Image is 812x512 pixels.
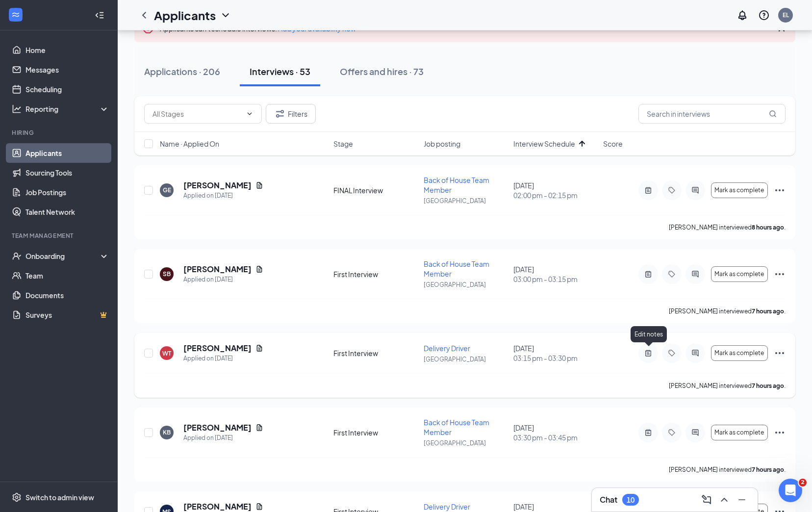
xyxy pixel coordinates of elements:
p: [GEOGRAPHIC_DATA] [424,281,507,289]
div: Onboarding [25,251,101,261]
svg: Analysis [12,104,22,114]
span: Delivery Driver [424,502,470,511]
svg: UserCheck [12,251,22,261]
h5: [PERSON_NAME] [183,264,252,275]
span: Score [603,139,623,149]
svg: Document [255,344,263,352]
span: Delivery Driver [424,344,470,353]
a: Sourcing Tools [25,163,109,182]
span: Name · Applied On [160,139,219,149]
a: Scheduling [25,79,109,99]
span: Back of House Team Member [424,176,489,194]
svg: ChevronUp [718,494,730,506]
div: Switch to admin view [25,492,94,502]
svg: Collapse [95,10,104,20]
span: Mark as complete [714,271,764,278]
svg: Ellipses [774,184,786,196]
iframe: Intercom live chat [779,479,802,502]
div: Offers and hires · 73 [340,65,424,77]
a: Messages [25,60,109,79]
button: Minimize [734,492,750,508]
button: Mark as complete [711,345,768,361]
h5: [PERSON_NAME] [183,180,252,191]
a: Talent Network [25,202,109,222]
svg: Notifications [736,9,748,21]
a: SurveysCrown [25,305,109,325]
p: [PERSON_NAME] interviewed . [669,307,786,315]
svg: Ellipses [774,427,786,438]
a: Documents [25,285,109,305]
svg: Tag [666,429,678,436]
div: Interviews · 53 [250,65,310,77]
div: Hiring [12,128,107,137]
svg: MagnifyingGlass [769,110,777,118]
span: Mark as complete [714,429,764,436]
span: Interview Schedule [513,139,575,149]
b: 7 hours ago [752,382,784,389]
h3: Chat [600,494,617,505]
div: Applied on [DATE] [183,275,263,284]
svg: WorkstreamLogo [11,10,21,20]
svg: ActiveChat [689,349,701,357]
svg: Document [255,503,263,511]
svg: ChevronDown [220,9,231,21]
svg: QuestionInfo [758,9,770,21]
div: Applied on [DATE] [183,191,263,201]
button: Filter Filters [266,104,316,124]
input: Search in interviews [638,104,786,124]
span: Stage [333,139,353,149]
svg: ChevronDown [246,110,254,118]
p: [PERSON_NAME] interviewed . [669,465,786,474]
div: FINAL Interview [333,185,417,195]
svg: Tag [666,349,678,357]
svg: Document [255,424,263,432]
div: SB [163,270,171,278]
div: KB [163,428,171,436]
svg: ActiveNote [642,349,654,357]
span: Mark as complete [714,350,764,357]
p: [GEOGRAPHIC_DATA] [424,439,507,447]
h1: Applicants [154,7,216,24]
div: 10 [627,496,634,504]
span: Back of House Team Member [424,259,489,278]
svg: ActiveNote [642,270,654,278]
a: Team [25,266,109,285]
button: Mark as complete [711,425,768,440]
div: [DATE] [513,180,597,200]
a: Applicants [25,143,109,163]
b: 7 hours ago [752,307,784,315]
a: Home [25,40,109,60]
button: ChevronUp [716,492,732,508]
svg: ComposeMessage [701,494,712,506]
svg: Filter [274,108,286,120]
svg: Ellipses [774,268,786,280]
a: Job Postings [25,182,109,202]
svg: ActiveChat [689,186,701,194]
h5: [PERSON_NAME] [183,501,252,512]
div: First Interview [333,428,417,437]
h5: [PERSON_NAME] [183,343,252,354]
div: First Interview [333,348,417,358]
svg: Settings [12,492,22,502]
span: 02:00 pm - 02:15 pm [513,190,597,200]
svg: Ellipses [774,347,786,359]
b: 7 hours ago [752,466,784,473]
div: [DATE] [513,423,597,442]
div: GE [163,186,171,194]
span: 03:30 pm - 03:45 pm [513,433,597,442]
input: All Stages [152,108,242,119]
button: ComposeMessage [699,492,714,508]
div: Applications · 206 [144,65,220,77]
svg: Tag [666,270,678,278]
h5: [PERSON_NAME] [183,422,252,433]
div: Applied on [DATE] [183,433,263,443]
span: Back of House Team Member [424,418,489,436]
div: Edit notes [631,326,667,342]
svg: ActiveChat [689,429,701,436]
svg: Minimize [736,494,748,506]
p: [GEOGRAPHIC_DATA] [424,355,507,363]
svg: ArrowUp [576,138,588,150]
span: 03:15 pm - 03:30 pm [513,353,597,363]
div: Applied on [DATE] [183,354,263,363]
span: 03:00 pm - 03:15 pm [513,274,597,284]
